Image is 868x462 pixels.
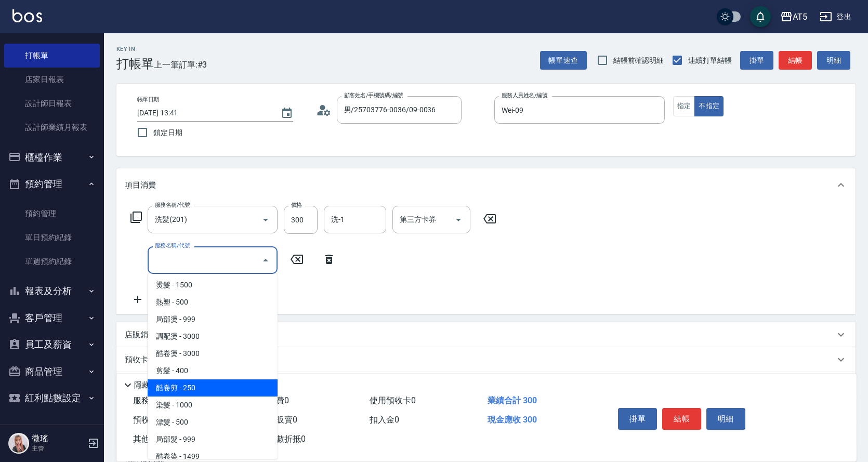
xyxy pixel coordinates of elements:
h3: 打帳單 [116,57,154,71]
a: 單日預約紀錄 [4,226,100,249]
span: 酷卷燙 - 3000 [148,345,278,362]
span: 其他付款方式 0 [133,434,188,444]
img: Logo [12,9,42,22]
span: 使用預收卡 0 [370,395,416,405]
button: Close [257,252,274,269]
p: 隱藏業績明細 [134,380,181,391]
span: 漂髮 - 500 [148,414,278,431]
input: YYYY/MM/DD hh:mm [137,104,270,122]
p: 主管 [32,444,85,453]
button: 明細 [817,51,850,70]
div: 使用預收卡 [116,372,856,397]
span: 局部髮 - 999 [148,431,278,448]
button: 商品管理 [4,358,100,385]
label: 服務名稱/代號 [155,201,190,209]
button: 結帳 [779,51,812,70]
a: 預約管理 [4,202,100,226]
div: 項目消費 [116,168,856,202]
span: 燙髮 - 1500 [148,276,278,294]
button: 報表及分析 [4,278,100,305]
a: 打帳單 [4,44,100,68]
h2: Key In [116,46,154,52]
a: 設計師業績月報表 [4,115,100,139]
p: 項目消費 [125,180,156,191]
span: 局部燙 - 999 [148,311,278,328]
span: 紅利點數折抵 0 [251,434,306,444]
span: 酷卷剪 - 250 [148,379,278,397]
button: 登出 [816,7,856,27]
h5: 微瑤 [32,433,85,444]
span: 染髮 - 1000 [148,397,278,414]
button: 明細 [706,408,745,430]
button: 指定 [673,96,695,116]
span: 鎖定日期 [153,127,182,138]
span: 調配燙 - 3000 [148,328,278,345]
a: 單週預約紀錄 [4,249,100,273]
button: 紅利點數設定 [4,385,100,412]
button: Choose date, selected date is 2025-10-12 [274,101,299,126]
span: 預收卡販賣 0 [133,415,179,425]
a: 設計師日報表 [4,91,100,115]
button: 帳單速查 [540,51,587,70]
button: 客戶管理 [4,305,100,332]
button: 櫃檯作業 [4,144,100,171]
button: 預約管理 [4,170,100,197]
span: 服務消費 300 [133,395,180,405]
button: 員工及薪資 [4,331,100,358]
p: 預收卡販賣 [125,354,164,365]
button: 掛單 [740,51,773,70]
div: 店販銷售 [116,322,856,347]
button: 結帳 [662,408,701,430]
label: 價格 [291,201,302,209]
span: 熱塑 - 500 [148,294,278,311]
span: 上一筆訂單:#3 [154,58,207,71]
img: Person [8,433,29,454]
span: 結帳前確認明細 [613,55,664,66]
div: AT5 [793,10,807,23]
div: 預收卡販賣 [116,347,856,372]
a: 店家日報表 [4,68,100,91]
span: 剪髮 - 400 [148,362,278,379]
label: 服務人員姓名/編號 [502,91,547,99]
label: 服務名稱/代號 [155,242,190,249]
button: save [750,6,771,27]
span: 現金應收 300 [488,415,537,425]
span: 連續打單結帳 [688,55,732,66]
p: 店販銷售 [125,329,156,340]
span: 業績合計 300 [488,395,537,405]
button: AT5 [776,6,811,28]
span: 扣入金 0 [370,415,399,425]
button: Open [450,212,467,228]
label: 帳單日期 [137,96,159,103]
button: 掛單 [618,408,657,430]
label: 顧客姓名/手機號碼/編號 [344,91,403,99]
button: Open [257,212,274,228]
button: 不指定 [694,96,724,116]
